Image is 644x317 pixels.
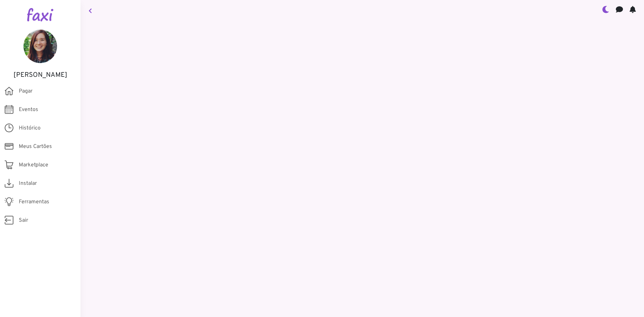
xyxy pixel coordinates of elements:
[19,106,38,114] span: Eventos
[19,216,28,224] span: Sair
[19,143,52,151] span: Meus Cartões
[19,198,49,206] span: Ferramentas
[19,179,37,188] span: Instalar
[19,124,41,132] span: Histórico
[10,71,70,79] h5: [PERSON_NAME]
[19,87,33,95] span: Pagar
[19,161,48,169] span: Marketplace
